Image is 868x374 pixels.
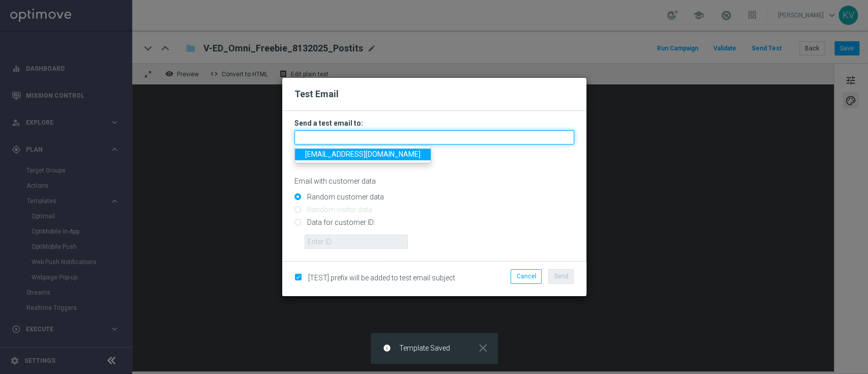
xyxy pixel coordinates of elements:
[475,344,490,352] button: close
[383,344,391,352] i: info
[399,344,450,353] span: Template Saved
[305,235,408,249] input: Enter ID
[308,274,455,282] span: [TEST] prefix will be added to test email subject
[294,88,574,100] h2: Test Email
[294,177,574,186] p: Email with customer data
[554,273,568,280] span: Send
[305,192,384,202] label: Random customer data
[295,149,431,160] a: [EMAIL_ADDRESS][DOMAIN_NAME]
[294,147,574,156] p: Separate multiple addresses with commas
[294,119,574,128] h3: Send a test email to:
[511,269,542,283] button: Cancel
[548,269,574,283] button: Send
[476,341,490,355] i: close
[305,150,421,158] span: [EMAIL_ADDRESS][DOMAIN_NAME]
